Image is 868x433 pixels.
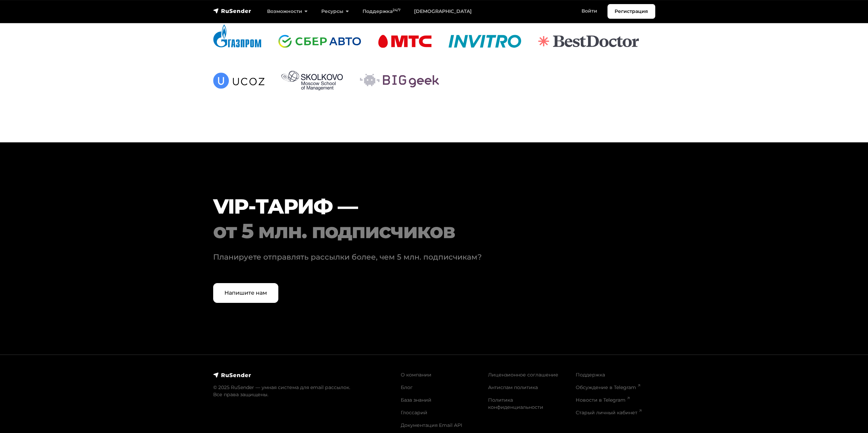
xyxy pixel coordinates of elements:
[488,384,538,390] a: Антиспам политика
[213,251,600,263] p: Планируете отправлять рассылки более, чем 5 млн. подписчикам?
[213,219,618,243] div: от 5 млн. подписчиков
[401,384,413,390] a: Блог
[607,4,655,19] a: Регистрация
[401,409,427,416] a: Глоссарий
[401,372,431,378] a: О компании
[488,397,543,410] a: Политика конфиденциальности
[393,8,400,12] sup: 24/7
[401,397,431,403] a: База знаний
[213,24,655,91] img: Логотипы
[213,372,251,378] img: RuSender
[576,397,630,403] a: Новости в Telegram
[401,422,462,428] a: Документация Email API
[576,409,642,416] a: Старый личный кабинет
[213,7,251,14] img: RuSender
[356,4,407,18] a: Поддержка24/7
[260,4,314,18] a: Возможности
[314,4,356,18] a: Ресурсы
[213,194,618,243] h2: VIP-ТАРИФ —
[576,372,605,378] a: Поддержка
[213,384,393,398] p: © 2025 RuSender — умная система для email рассылок. Все права защищены.
[407,4,479,18] a: [DEMOGRAPHIC_DATA]
[575,4,604,18] a: Войти
[488,372,558,378] a: Лицензионное соглашение
[576,384,640,390] a: Обсуждение в Telegram
[213,283,278,303] a: Напишите нам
